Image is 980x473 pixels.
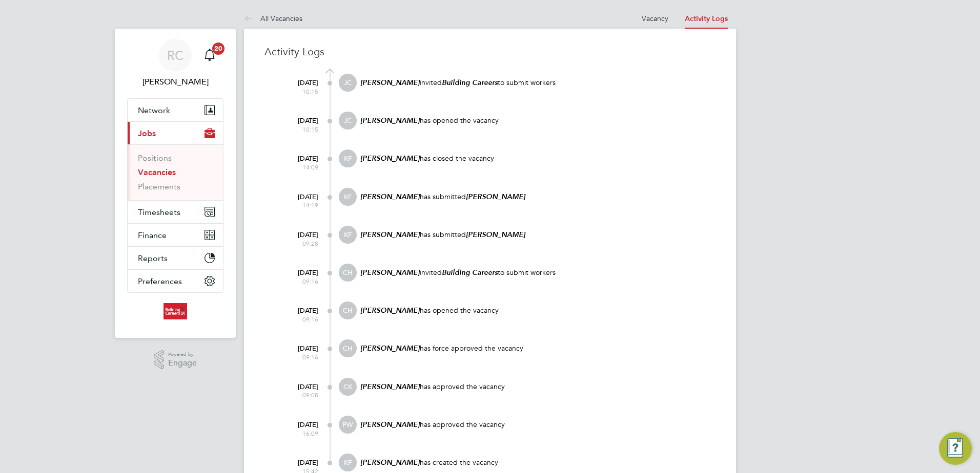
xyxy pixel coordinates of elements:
[277,226,318,247] div: [DATE]
[360,344,420,353] em: [PERSON_NAME]
[339,188,357,206] span: KF
[339,302,357,319] span: CH
[128,144,223,200] div: Jobs
[128,224,223,246] button: Finance
[164,303,187,319] img: buildingcareersuk-logo-retina.png
[360,458,420,467] em: [PERSON_NAME]
[138,182,180,191] a: Placements
[359,230,716,240] p: has submitted
[128,122,223,144] button: Jobs
[154,350,197,370] a: Powered byEngage
[277,264,318,285] div: [DATE]
[277,353,318,361] span: 09:16
[442,268,498,277] em: Building Careers
[360,306,420,315] em: [PERSON_NAME]
[138,128,156,138] span: Jobs
[339,454,357,471] span: KF
[339,378,357,396] span: CK
[939,432,972,465] button: Engage Resource Center
[277,339,318,361] div: [DATE]
[277,74,318,95] div: [DATE]
[277,188,318,209] div: [DATE]
[642,14,668,23] a: Vacancy
[138,253,168,263] span: Reports
[339,416,357,434] span: PW
[359,154,716,163] p: has closed the vacancy
[138,153,172,163] a: Positions
[277,315,318,324] span: 09:16
[359,78,716,88] p: invited to submit workers
[359,420,716,429] p: has approved the vacancy
[115,29,236,338] nav: Main navigation
[138,230,167,240] span: Finance
[359,192,716,202] p: has submitted
[360,192,420,201] em: [PERSON_NAME]
[277,88,318,96] span: 10:15
[359,116,716,125] p: has opened the vacancy
[127,303,223,319] a: Go to home page
[277,277,318,286] span: 09:16
[277,240,318,248] span: 09:28
[244,14,302,23] a: All Vacancies
[359,268,716,277] p: invited to submit workers
[360,230,420,239] em: [PERSON_NAME]
[277,163,318,171] span: 14:09
[277,112,318,133] div: [DATE]
[277,201,318,209] span: 14:19
[339,74,357,92] span: JC
[360,382,420,391] em: [PERSON_NAME]
[277,378,318,399] div: [DATE]
[128,99,223,121] button: Network
[685,14,728,23] a: Activity Logs
[128,201,223,223] button: Timesheets
[199,39,220,72] a: 20
[127,39,223,88] a: RC[PERSON_NAME]
[359,458,716,467] p: has created the vacancy
[360,116,420,125] em: [PERSON_NAME]
[168,350,197,359] span: Powered by
[128,247,223,269] button: Reports
[264,45,716,58] h3: Activity Logs
[127,76,223,88] span: Rhys Cook
[138,167,176,177] a: Vacancies
[138,276,182,286] span: Preferences
[339,112,357,130] span: JC
[277,125,318,134] span: 10:15
[277,429,318,438] span: 16:09
[128,270,223,292] button: Preferences
[277,149,318,171] div: [DATE]
[360,420,420,429] em: [PERSON_NAME]
[138,105,170,115] span: Network
[277,416,318,437] div: [DATE]
[359,343,716,353] p: has force approved the vacancy
[359,306,716,315] p: has opened the vacancy
[167,49,183,62] span: RC
[360,268,420,277] em: [PERSON_NAME]
[339,264,357,282] span: CH
[339,226,357,244] span: KF
[360,154,420,163] em: [PERSON_NAME]
[466,192,525,201] em: [PERSON_NAME]
[360,78,420,87] em: [PERSON_NAME]
[339,339,357,357] span: CH
[212,42,224,55] span: 20
[339,149,357,167] span: KF
[138,207,180,217] span: Timesheets
[277,391,318,399] span: 09:08
[466,230,525,239] em: [PERSON_NAME]
[168,359,197,368] span: Engage
[277,302,318,323] div: [DATE]
[442,78,498,87] em: Building Careers
[359,382,716,392] p: has approved the vacancy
